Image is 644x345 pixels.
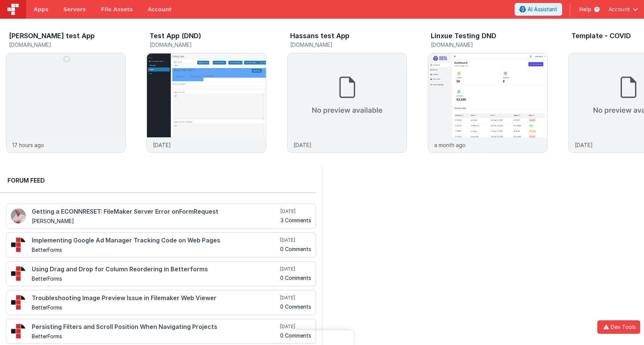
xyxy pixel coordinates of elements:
h3: Template - COVID [571,32,631,40]
span: AI Assistant [528,6,557,13]
h5: 0 Comments [280,333,311,338]
h5: [DOMAIN_NAME] [150,42,266,48]
p: a month ago [434,141,466,149]
a: Troubleshooting Image Preview Issue in Filemaker Web Viewer BetterForms [DATE] 0 Comments [6,290,316,315]
a: Getting a ECONNRESET: FileMaker Server Error onFormRequest [PERSON_NAME] [DATE] 3 Comments [6,204,316,229]
p: [DATE] [153,141,171,149]
h5: [DATE] [280,208,311,214]
h5: BetterForms [32,305,279,310]
a: Using Drag and Drop for Column Reordering in Betterforms BetterForms [DATE] 0 Comments [6,261,316,286]
h5: [DOMAIN_NAME] [9,42,126,48]
p: [DATE] [294,141,312,149]
h5: 0 Comments [280,246,311,252]
span: File Assets [101,6,133,13]
h4: Persisting Filters and Scroll Position When Navigating Projects [32,324,279,330]
h3: Linxue Testing DND [431,32,496,40]
h5: BetterForms [32,247,279,253]
h3: [PERSON_NAME] test App [9,32,95,40]
span: Apps [34,6,48,13]
span: Account [608,6,630,13]
h5: [DATE] [280,237,311,243]
h5: [DATE] [280,295,311,301]
button: AI Assistant [515,3,562,16]
h4: Using Drag and Drop for Column Reordering in Betterforms [32,266,279,273]
h3: Hassans test App [290,32,349,40]
h5: [DATE] [280,266,311,272]
img: 295_2.png [11,295,26,310]
h5: 0 Comments [280,304,311,309]
h5: [DATE] [280,324,311,330]
h4: Implementing Google Ad Manager Tracking Code on Web Pages [32,237,279,244]
h5: [DOMAIN_NAME] [290,42,407,48]
h2: Forum Feed [7,176,309,185]
h3: Test App (DND) [150,32,201,40]
h5: [DOMAIN_NAME] [431,42,548,48]
img: 295_2.png [11,324,26,339]
span: Help [579,6,591,13]
img: 411_2.png [11,208,26,223]
button: Dev Tools [597,320,640,334]
img: 295_2.png [11,266,26,281]
h5: 3 Comments [280,217,311,223]
button: Account [608,6,638,13]
p: [DATE] [575,141,593,149]
h5: BetterForms [32,333,279,339]
h5: [PERSON_NAME] [32,218,279,224]
h5: BetterForms [32,276,279,281]
h5: 0 Comments [280,275,311,281]
span: Servers [63,6,86,13]
img: 295_2.png [11,237,26,252]
a: Persisting Filters and Scroll Position When Navigating Projects BetterForms [DATE] 0 Comments [6,319,316,344]
h4: Getting a ECONNRESET: FileMaker Server Error onFormRequest [32,208,279,215]
a: Implementing Google Ad Manager Tracking Code on Web Pages BetterForms [DATE] 0 Comments [6,232,316,257]
h4: Troubleshooting Image Preview Issue in Filemaker Web Viewer [32,295,279,302]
